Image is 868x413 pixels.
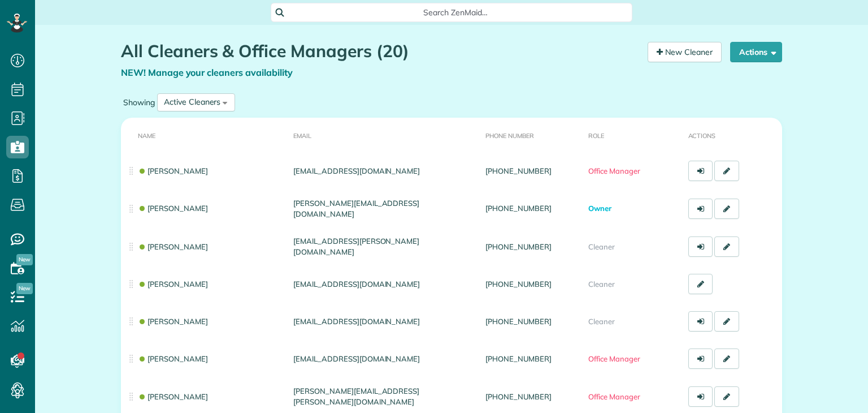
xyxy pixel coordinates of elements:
td: [PERSON_NAME][EMAIL_ADDRESS][DOMAIN_NAME] [289,190,481,227]
span: Office Manager [588,354,640,363]
span: New [16,283,33,294]
a: [PERSON_NAME] [138,279,208,289]
td: [EMAIL_ADDRESS][DOMAIN_NAME] [289,303,481,340]
a: [PHONE_NUMBER] [485,392,551,401]
span: Owner [588,204,611,213]
span: Cleaner [588,242,615,251]
span: Cleaner [588,317,615,326]
th: Email [289,118,481,152]
td: [EMAIL_ADDRESS][DOMAIN_NAME] [289,340,481,377]
td: [EMAIL_ADDRESS][PERSON_NAME][DOMAIN_NAME] [289,227,481,265]
th: Actions [684,118,782,152]
th: Name [121,118,289,152]
a: NEW! Manage your cleaners availability [121,67,293,78]
span: Office Manager [588,392,640,401]
a: [PERSON_NAME] [138,354,208,363]
th: Role [584,118,683,152]
a: [PERSON_NAME] [138,166,208,175]
td: [EMAIL_ADDRESS][DOMAIN_NAME] [289,265,481,303]
label: Showing [121,97,157,108]
a: [PHONE_NUMBER] [485,354,551,363]
td: [EMAIL_ADDRESS][DOMAIN_NAME] [289,152,481,190]
a: [PERSON_NAME] [138,317,208,326]
h1: All Cleaners & Office Managers (20) [121,42,639,61]
a: New Cleaner [648,42,722,62]
a: [PERSON_NAME] [138,204,208,213]
a: [PERSON_NAME] [138,392,208,401]
button: Actions [730,42,782,62]
a: [PERSON_NAME] [138,242,208,251]
span: Office Manager [588,166,640,175]
span: Cleaner [588,279,615,289]
a: [PHONE_NUMBER] [485,204,551,213]
a: [PHONE_NUMBER] [485,242,551,251]
a: [PHONE_NUMBER] [485,317,551,326]
a: [PHONE_NUMBER] [485,166,551,175]
a: [PHONE_NUMBER] [485,279,551,289]
div: Active Cleaners [164,96,220,108]
th: Phone number [481,118,584,152]
span: New [16,254,33,265]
